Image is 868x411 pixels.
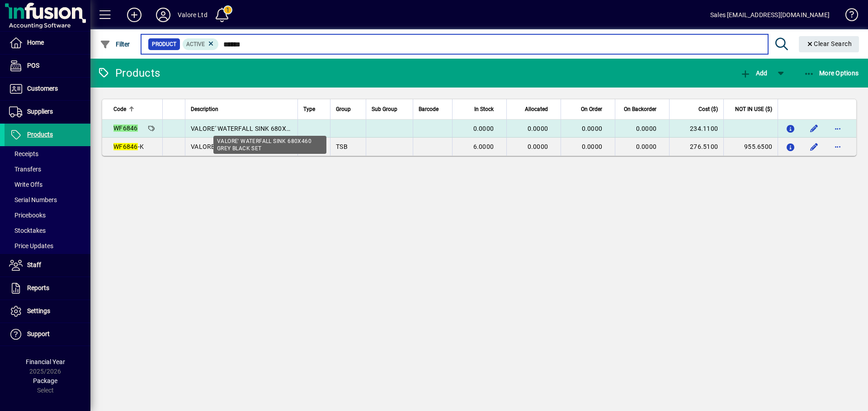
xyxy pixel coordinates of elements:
div: Valore Ltd [178,8,208,22]
span: Write Offs [9,181,42,188]
td: 955.6500 [723,138,778,156]
span: Settings [27,307,50,314]
button: Edit [807,121,821,136]
span: Sub Group [372,104,397,114]
span: VALORE' WATERFALL SINK 680X460 GREY BLACK SET [191,143,349,150]
span: Filter [100,41,130,48]
span: NOT IN USE ($) [735,104,772,114]
span: Price Updates [9,242,53,249]
span: Transfers [9,166,41,173]
button: More options [830,139,845,154]
span: 0.0000 [636,125,657,132]
span: Reports [27,284,49,291]
a: Pricebooks [5,208,90,223]
div: Description [191,104,292,114]
button: Add [738,65,769,81]
span: 0.0000 [528,143,548,150]
a: Staff [5,254,90,277]
button: Profile [149,7,178,23]
span: Staff [27,261,41,268]
span: Allocated [525,104,548,114]
div: Sub Group [372,104,407,114]
a: Reports [5,277,90,300]
a: Knowledge Base [839,2,857,31]
a: Stocktakes [5,223,90,238]
div: VALORE' WATERFALL SINK 680X460 GREY BLACK SET [213,136,326,154]
span: Receipts [9,150,38,157]
a: Suppliers [5,101,90,123]
span: Barcode [419,104,439,114]
a: Home [5,32,90,54]
button: Clear [799,36,859,52]
div: Barcode [419,104,447,114]
div: Sales [EMAIL_ADDRESS][DOMAIN_NAME] [710,8,830,22]
span: Product [152,40,176,49]
span: Pricebooks [9,212,46,219]
span: Add [740,69,767,77]
mat-chip: Activation Status: Active [183,38,219,50]
span: 0.0000 [636,143,657,150]
span: Stocktakes [9,227,46,234]
span: Clear Search [806,40,852,47]
span: Active [186,41,205,47]
span: Serial Numbers [9,196,57,203]
div: Group [336,104,360,114]
a: Transfers [5,162,90,177]
span: Group [336,104,351,114]
button: Edit [807,139,821,154]
span: 6.0000 [473,143,494,150]
span: Suppliers [27,108,53,115]
span: Code [113,104,126,114]
button: Filter [98,36,132,52]
button: Add [120,7,149,23]
em: WF6846 [113,125,138,132]
a: Receipts [5,146,90,162]
span: POS [27,62,39,69]
button: More Options [802,65,861,81]
span: 0.0000 [473,125,494,132]
span: TSB [336,143,348,150]
div: Type [303,104,325,114]
span: Package [33,377,57,384]
div: Code [113,104,157,114]
td: 276.5100 [669,138,723,156]
button: More options [830,121,845,136]
span: Type [303,104,315,114]
span: On Order [581,104,602,114]
td: 234.1100 [669,120,723,138]
span: Home [27,39,44,46]
span: On Backorder [624,104,656,114]
span: Support [27,330,50,337]
a: Write Offs [5,177,90,192]
a: Serial Numbers [5,192,90,208]
span: Products [27,131,53,138]
span: Financial Year [26,358,65,365]
a: Price Updates [5,238,90,254]
a: Customers [5,78,90,100]
div: On Order [566,104,610,114]
span: 0.0000 [582,125,603,132]
span: More Options [804,69,859,77]
div: In Stock [458,104,502,114]
div: Products [97,66,160,80]
span: VALORE' WATERFALL SINK 680X460 GREY BLACK SET [191,125,349,132]
div: Allocated [512,104,556,114]
span: Customers [27,85,58,92]
span: Cost ($) [698,104,718,114]
a: POS [5,55,90,77]
div: On Backorder [621,104,665,114]
span: In Stock [474,104,494,114]
a: Support [5,323,90,346]
span: 0.0000 [528,125,548,132]
span: Description [191,104,218,114]
em: WF6846 [113,143,138,150]
a: Settings [5,300,90,323]
span: -K [113,143,144,150]
span: 0.0000 [582,143,603,150]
